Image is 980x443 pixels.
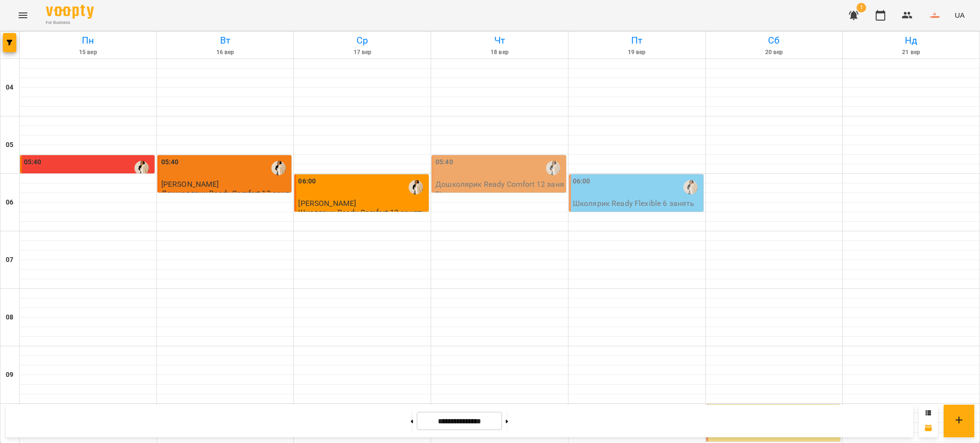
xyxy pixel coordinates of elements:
h6: 07 [6,255,13,265]
h6: Ср [295,33,429,48]
label: 05:40 [435,157,453,168]
label: 06:00 [298,176,316,187]
h6: 04 [6,82,13,93]
h6: 16 вер [158,48,292,57]
span: 1 [857,3,866,12]
h6: 09 [6,370,13,380]
h6: Пт [570,33,704,48]
button: UA [951,6,969,24]
button: Menu [11,4,34,27]
h6: 05 [6,140,13,150]
h6: Сб [707,33,841,48]
span: UA [955,10,965,20]
h6: Вт [158,33,292,48]
h6: 08 [6,312,13,323]
h6: 19 вер [570,48,704,57]
span: For Business [46,20,94,26]
h6: 06 [6,197,13,208]
h6: 15 вер [21,48,155,57]
label: 06:00 [573,176,590,187]
label: 05:40 [161,157,179,168]
h6: Нд [844,33,978,48]
p: Дошколярик Ready Comfort 12 занять [161,189,290,206]
h6: Чт [433,33,567,48]
h6: 21 вер [844,48,978,57]
p: Школярик Ready Comfort 12 занять [298,208,426,216]
h6: Пн [21,33,155,48]
h6: 18 вер [433,48,567,57]
p: Школярик Ready Flexible 6 занять [573,199,695,207]
img: Катя Долейко [546,161,560,175]
label: 05:40 [24,157,42,168]
span: [PERSON_NAME] [298,199,356,208]
img: Катя Долейко [134,161,149,175]
img: 86f377443daa486b3a215227427d088a.png [928,9,941,22]
h6: 17 вер [295,48,429,57]
img: Катя Долейко [683,180,698,194]
p: Дошколярик Ready Comfort 12 занять [435,180,564,197]
img: Voopty Logo [46,5,94,19]
img: Катя Долейко [271,161,286,175]
span: [PERSON_NAME] [161,180,219,189]
h6: 20 вер [707,48,841,57]
img: Катя Долейко [409,180,423,194]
